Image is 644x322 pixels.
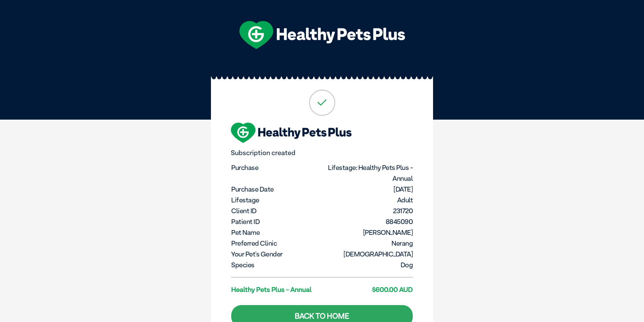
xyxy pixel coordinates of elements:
[231,284,321,295] dt: Healthy Pets Plus - Annual
[231,184,321,195] dt: Purchase Date
[323,195,413,205] dd: Adult
[231,149,413,157] p: Subscription created
[231,195,321,205] dt: Lifestage
[231,205,321,216] dt: Client ID
[323,249,413,259] dd: [DEMOGRAPHIC_DATA]
[323,227,413,238] dd: [PERSON_NAME]
[323,259,413,270] dd: Dog
[323,205,413,216] dd: 231720
[231,123,352,143] img: hpp-logo
[323,216,413,227] dd: 8845090
[231,216,321,227] dt: Patient ID
[231,249,321,259] dt: Your pet's gender
[323,238,413,249] dd: Nerang
[323,284,413,295] dd: $600.00 AUD
[231,259,321,270] dt: Species
[323,184,413,195] dd: [DATE]
[239,21,405,49] img: hpp-logo-landscape-green-white.png
[231,227,321,238] dt: Pet Name
[323,162,413,184] dd: Lifestage: Healthy Pets Plus - Annual
[231,162,321,173] dt: Purchase
[231,238,321,249] dt: Preferred Clinic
